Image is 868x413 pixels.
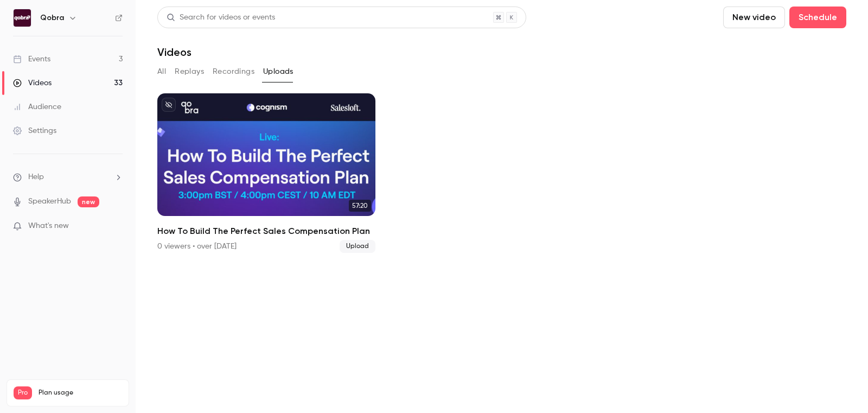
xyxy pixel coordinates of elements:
[78,196,99,207] span: new
[39,389,122,397] span: Plan usage
[167,12,275,23] div: Search for videos or events
[28,220,69,232] span: What's new
[213,63,254,80] button: Recordings
[13,78,52,88] div: Videos
[28,196,71,207] a: SpeakerHub
[157,93,846,253] ul: Videos
[13,171,123,183] li: help-dropdown-opener
[175,63,204,80] button: Replays
[157,7,846,406] section: Videos
[40,12,64,23] h6: Qobra
[14,9,31,27] img: Qobra
[157,93,375,253] a: 57:20How To Build The Perfect Sales Compensation Plan0 viewers • over [DATE]Upload
[340,240,375,253] span: Upload
[162,98,176,112] button: unpublished
[28,171,44,183] span: Help
[789,7,846,28] button: Schedule
[13,101,61,112] div: Audience
[157,63,166,80] button: All
[13,125,56,136] div: Settings
[723,7,785,28] button: New video
[157,46,192,59] h1: Videos
[157,225,375,238] h2: How To Build The Perfect Sales Compensation Plan
[349,200,371,212] span: 57:20
[14,386,32,399] span: Pro
[157,93,375,253] li: How To Build The Perfect Sales Compensation Plan
[13,54,50,65] div: Events
[263,63,293,80] button: Uploads
[157,241,237,252] div: 0 viewers • over [DATE]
